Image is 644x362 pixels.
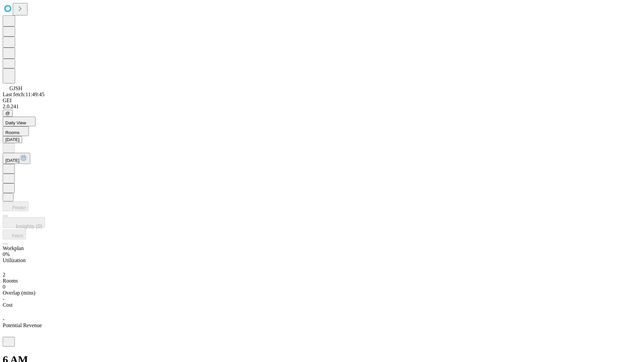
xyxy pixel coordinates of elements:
button: @ [3,110,13,117]
span: Insights (0) [16,224,42,229]
div: GEI [3,98,641,104]
span: Rooms [3,278,18,284]
button: Insights (0) [3,217,45,228]
div: 2.0.241 [3,104,641,110]
span: GJSH [9,85,22,91]
button: Fetch [3,230,26,239]
button: Predict [3,201,29,211]
span: 2 [3,272,5,278]
span: - [3,316,4,322]
span: Potential Revenue [3,322,42,328]
span: Cost [3,302,12,308]
button: Daily View [3,117,36,126]
span: Daily View [5,120,26,125]
span: @ [5,111,10,116]
button: [DATE] [3,153,30,164]
span: Utilization [3,257,25,263]
span: Rooms [5,130,19,135]
span: Overlap (mins) [3,290,35,296]
button: [DATE] [3,136,22,143]
span: [DATE] [5,158,19,163]
span: 0 [3,284,5,290]
button: Rooms [3,126,29,136]
span: - [3,296,4,302]
span: Last fetch: 11:49:45 [3,92,44,97]
span: 0% [3,251,10,257]
span: Workplan [3,245,24,251]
